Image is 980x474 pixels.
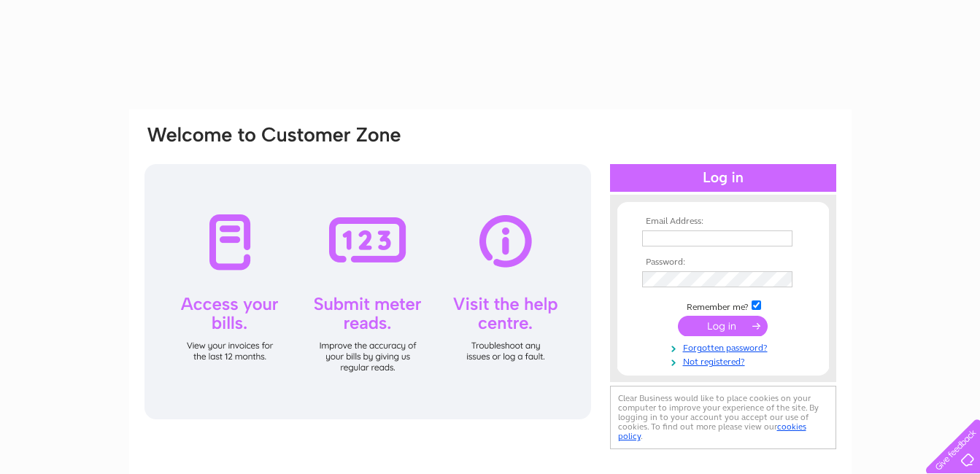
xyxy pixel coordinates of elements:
[642,340,808,354] a: Forgotten password?
[638,298,808,313] td: Remember me?
[642,354,808,368] a: Not registered?
[618,421,806,441] a: cookies policy
[678,316,768,336] input: Submit
[638,257,808,268] th: Password:
[610,386,836,449] div: Clear Business would like to place cookies on your computer to improve your experience of the sit...
[638,217,808,227] th: Email Address:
